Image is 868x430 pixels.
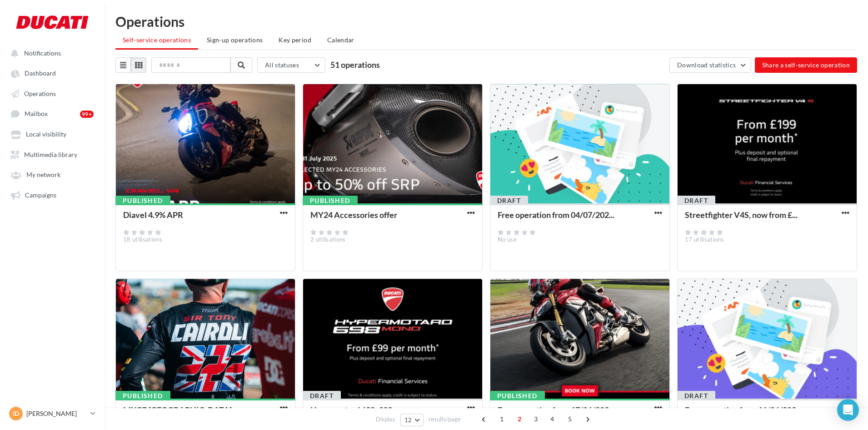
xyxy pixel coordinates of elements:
div: Streetfighter V4S, now from £... [685,210,798,220]
a: Dashboard [5,65,99,81]
span: 51 operations [330,60,380,70]
span: 5 [563,412,577,426]
div: Open Intercom Messenger [837,399,859,421]
span: All statuses [265,61,299,69]
div: Draft [303,391,341,401]
span: 12 [404,416,412,424]
div: Free operation from 11/06/202... [685,405,802,415]
div: Operations [115,15,857,28]
div: Draft [677,391,715,401]
span: Operations [24,90,56,97]
span: Download statistics [677,61,736,69]
span: 1 [494,412,509,426]
span: Sign-up operations [207,36,263,44]
div: 99+ [80,111,94,118]
span: My network [26,171,60,179]
span: Multimedia library [24,151,77,158]
button: 12 [400,414,424,426]
span: Mailbox [25,110,48,118]
span: Display [376,415,395,424]
div: MY24 Accessories offer [310,210,397,220]
span: 4 [545,412,559,426]
span: 18 utilisations [123,236,162,243]
p: [PERSON_NAME] [26,409,87,418]
span: 17 utilisations [685,236,724,243]
div: Published [115,196,170,206]
div: MXGP [GEOGRAPHIC_DATA] [123,405,232,415]
button: Share a self-service operation [755,57,858,73]
button: Download statistics [669,57,751,73]
button: All statuses [257,57,325,73]
span: 2 utilisations [310,236,346,243]
span: ID [13,409,19,418]
div: Published [115,391,170,401]
div: Published [303,196,358,206]
a: My network [5,166,99,182]
a: Local visibility [5,126,99,142]
span: results/page [429,415,461,424]
span: Calendar [327,36,354,44]
div: Hypermotard 698: £99 per mon... [310,405,429,415]
div: Diavel 4.9% APR [123,210,183,220]
button: Notifications [5,45,95,61]
span: No use [498,236,517,243]
div: Free operation from 04/07/202... [498,210,614,220]
div: Draft [490,196,528,206]
span: 2 [512,412,527,426]
div: Free operation from 17/06/202... [498,405,614,415]
a: Mailbox 99+ [5,105,99,122]
span: Notifications [24,49,61,57]
a: Campaigns [5,187,99,203]
span: 3 [529,412,543,426]
a: Operations [5,85,99,101]
div: Draft [677,196,715,206]
span: Dashboard [25,70,56,77]
span: Campaigns [25,191,56,199]
div: Published [490,391,545,401]
a: ID [PERSON_NAME] [7,405,97,422]
span: Local visibility [26,131,66,138]
a: Multimedia library [5,146,99,162]
span: Key period [279,36,311,44]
